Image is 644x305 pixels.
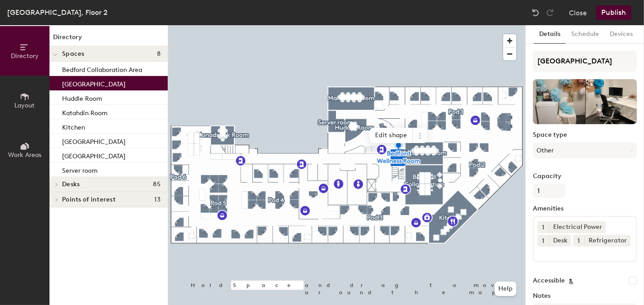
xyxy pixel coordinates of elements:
label: Notes [533,292,637,300]
span: Points of interest [62,196,116,203]
button: Publish [596,5,631,20]
p: Bedford Collaboration Area [62,63,142,74]
div: Electrical Power [549,221,606,233]
span: 1 [578,236,580,246]
img: The space named Bedford Wellness Room [533,79,637,124]
button: Schedule [566,25,604,44]
p: Katahdin Room [62,107,107,117]
button: 1 [573,235,585,247]
button: 1 [537,221,549,233]
span: Spaces [62,50,85,58]
span: 8 [157,50,161,58]
label: Amenities [533,205,637,212]
span: Layout [15,102,35,109]
span: Desks [62,181,80,188]
img: Redo [546,8,555,17]
label: Accessible [533,277,565,284]
span: 13 [154,196,161,203]
p: [GEOGRAPHIC_DATA] [62,78,125,88]
button: 1 [537,235,549,247]
p: Huddle Room [62,92,102,103]
button: Close [569,5,587,20]
button: Devices [604,25,638,44]
button: Other [533,142,637,158]
span: 1 [542,236,545,246]
p: [GEOGRAPHIC_DATA] [62,150,125,160]
span: Edit shape [370,128,413,143]
button: Details [534,25,566,44]
div: Desk [549,235,571,247]
p: Kitchen [62,121,85,131]
span: 1 [542,223,545,232]
div: [GEOGRAPHIC_DATA], Floor 2 [7,7,107,18]
p: [GEOGRAPHIC_DATA] [62,135,125,146]
label: Capacity [533,173,637,180]
span: Work Areas [8,151,41,159]
p: Server room [62,164,98,175]
h1: Directory [49,32,168,46]
span: Directory [11,52,39,60]
span: 85 [153,181,161,188]
div: Refrigerator [585,235,631,247]
button: Help [495,282,516,296]
img: Undo [531,8,540,17]
label: Space type [533,131,637,139]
